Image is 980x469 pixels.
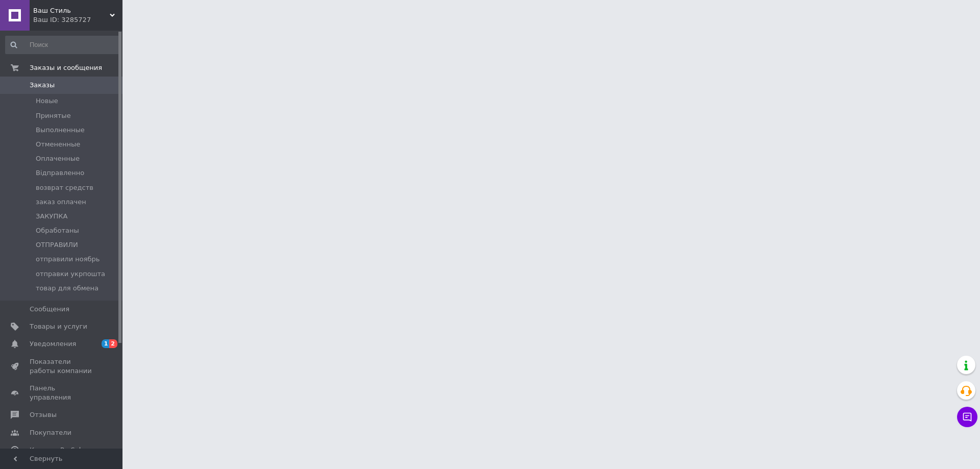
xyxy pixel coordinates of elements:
[30,410,57,419] span: Отзывы
[36,212,67,221] span: ЗАКУПКА
[36,226,79,235] span: Обработаны
[36,140,80,149] span: Отмененные
[30,446,85,455] span: Каталог ProSale
[36,183,93,192] span: возврат средств
[30,384,94,402] span: Панель управления
[30,81,55,90] span: Заказы
[30,322,87,331] span: Товары и услуги
[36,198,86,207] span: заказ оплачен
[36,96,58,106] span: Новые
[36,255,100,264] span: отправили ноябрь
[30,339,76,349] span: Уведомления
[30,63,102,72] span: Заказы и сообщения
[36,126,85,135] span: Выполненные
[36,111,71,120] span: Принятые
[36,168,84,178] span: Вiдправленно
[957,407,977,427] button: Чат с покупателем
[36,284,99,293] span: товар для обмена
[102,339,110,348] span: 1
[30,428,71,437] span: Покупатели
[33,6,110,15] span: Ваш Стиль
[5,36,120,54] input: Поиск
[30,357,94,376] span: Показатели работы компании
[30,305,69,314] span: Сообщения
[33,15,122,24] div: Ваш ID: 3285727
[109,339,117,348] span: 2
[36,240,78,250] span: ОТПРАВИЛИ
[36,154,80,163] span: Оплаченные
[36,269,105,279] span: отправки укрпошта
